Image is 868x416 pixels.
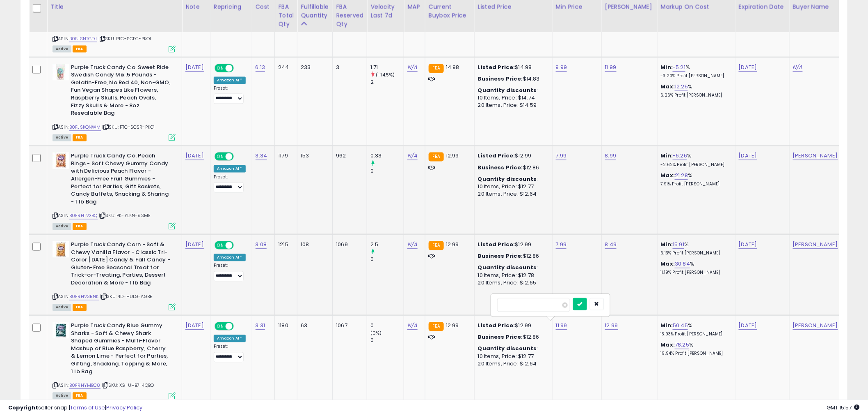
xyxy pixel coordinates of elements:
[793,241,838,249] a: [PERSON_NAME]
[673,152,687,160] a: -6.26
[256,241,267,249] a: 3.08
[69,124,101,131] a: B0FJSKQNWM
[673,64,685,72] a: -5.21
[214,335,246,342] div: Amazon AI *
[214,175,246,193] div: Preset:
[407,152,417,160] a: N/A
[478,334,546,341] div: $12.86
[478,153,546,160] div: $12.99
[556,241,567,249] a: 7.99
[739,152,757,160] a: [DATE]
[278,153,291,160] div: 1179
[53,46,71,53] span: All listings currently available for purchase on Amazon
[661,322,729,337] div: %
[661,341,675,349] b: Max:
[739,241,757,249] a: [DATE]
[301,322,326,330] div: 63
[301,64,326,72] div: 233
[53,241,69,258] img: 41j8VticHEL._SL40_.jpg
[661,241,729,257] div: %
[661,162,729,168] p: -2.62% Profit [PERSON_NAME]
[661,64,729,79] div: %
[215,65,226,72] span: ON
[478,345,537,353] b: Quantity discounts
[429,64,444,73] small: FBA
[478,64,515,72] b: Listed Price:
[478,152,515,160] b: Listed Price:
[407,2,421,11] div: MAP
[407,64,417,72] a: N/A
[215,323,226,330] span: ON
[661,152,673,160] b: Min:
[478,95,546,102] div: 10 Items, Price: $14.74
[478,241,546,249] div: $12.99
[739,322,757,330] a: [DATE]
[214,86,246,104] div: Preset:
[661,251,729,257] p: 6.13% Profit [PERSON_NAME]
[8,404,38,411] strong: Copyright
[556,2,598,11] div: Min Price
[53,223,71,230] span: All listings currently available for purchase on Amazon
[478,87,537,95] b: Quantity discounts
[50,2,178,11] div: Title
[69,382,101,389] a: B0FRHYMBC8
[661,83,729,99] div: %
[185,2,207,11] div: Note
[215,242,226,249] span: ON
[71,64,171,120] b: Purple Truck Candy Co. Sweet Ride Swedish Candy Mix .5 Pounds - Gelatin-Free, No Red 40, Non-GMO,...
[185,152,204,160] a: [DATE]
[661,260,675,268] b: Max:
[478,87,546,95] div: :
[214,263,246,282] div: Preset:
[661,153,729,168] div: %
[336,153,361,160] div: 962
[478,272,546,280] div: 10 Items, Price: $12.78
[429,153,444,162] small: FBA
[446,322,459,330] span: 12.99
[661,261,729,276] div: %
[185,322,204,330] a: [DATE]
[661,182,729,187] p: 7.91% Profit [PERSON_NAME]
[793,64,803,72] a: N/A
[661,270,729,276] p: 11.19% Profit [PERSON_NAME]
[336,64,361,72] div: 3
[661,2,732,11] div: Markup on Cost
[73,134,87,141] span: FBA
[478,361,546,368] div: 20 Items, Price: $12.64
[301,241,326,249] div: 108
[661,322,673,330] b: Min:
[661,172,675,180] b: Max:
[256,2,272,11] div: Cost
[215,153,226,160] span: ON
[675,83,688,91] a: 12.25
[675,341,689,349] a: 78.25
[185,241,204,249] a: [DATE]
[605,241,617,249] a: 8.49
[827,404,860,411] span: 2025-10-10 15:57 GMT
[478,164,523,172] b: Business Price:
[53,322,69,339] img: 41V8NuFqibL._SL40_.jpg
[233,65,246,72] span: OFF
[556,322,567,330] a: 11.99
[478,164,546,172] div: $12.86
[278,2,294,28] div: FBA Total Qty
[53,304,71,311] span: All listings currently available for purchase on Amazon
[370,256,404,263] div: 0
[53,64,176,141] div: ASIN:
[556,64,567,72] a: 9.99
[370,337,404,344] div: 0
[407,241,417,249] a: N/A
[446,152,459,160] span: 12.99
[478,253,546,260] div: $12.86
[53,241,176,310] div: ASIN:
[71,322,171,378] b: Purple Truck Candy Blue Gummy Sharks - Soft & Chewy Shark Shaped Gummies - Multi-Flavor Mashup of...
[370,79,404,86] div: 2
[675,260,690,268] a: 30.84
[53,153,69,169] img: 41Z7dOWnRAL._SL40_.jpg
[446,241,459,249] span: 12.99
[69,35,97,42] a: B0FJSNTGDJ
[478,176,546,183] div: :
[8,404,142,412] div: seller snap | |
[185,64,204,72] a: [DATE]
[214,344,246,363] div: Preset:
